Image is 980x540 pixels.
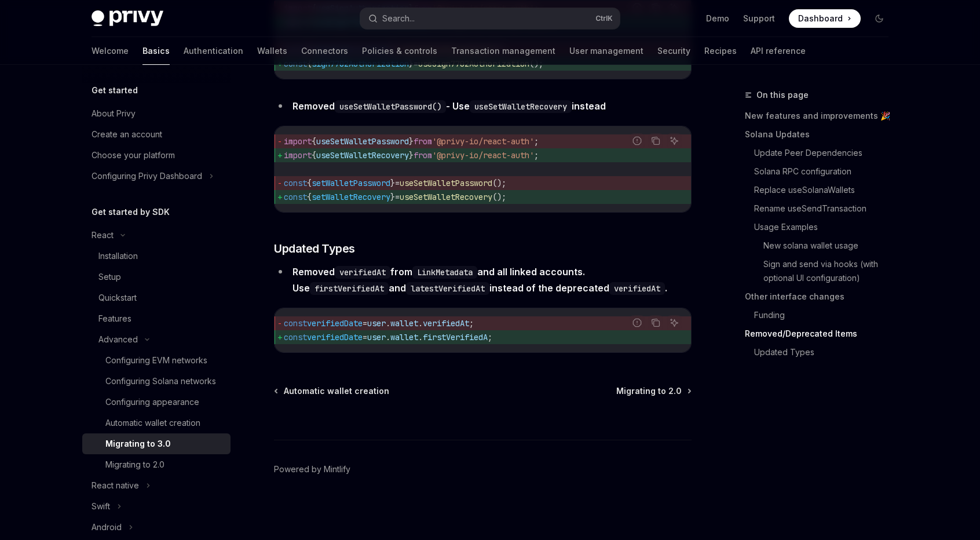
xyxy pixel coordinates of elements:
span: = [363,332,367,342]
code: verifiedAt [609,282,665,295]
span: . [386,332,390,342]
a: Migrating to 2.0 [616,385,690,397]
span: { [307,192,312,202]
h5: Get started by SDK [92,205,170,219]
a: User management [569,37,643,65]
a: New features and improvements 🎉 [745,107,898,125]
span: const [284,192,307,202]
div: Features [98,312,131,326]
a: Rename useSendTransaction [754,199,898,218]
span: wallet [390,332,418,342]
button: Copy the contents from the code block [648,315,663,330]
span: verifiedAt [423,318,469,329]
span: const [284,332,307,342]
h5: Get started [92,83,138,97]
button: Search...CtrlK [360,8,620,29]
a: Recipes [704,37,737,65]
code: useSetWalletRecovery [470,100,572,113]
span: useSetWalletPassword [316,136,409,147]
span: . [386,318,390,329]
div: Configuring Solana networks [105,374,216,388]
strong: Removed - Use instead [292,100,606,112]
button: Copy the contents from the code block [648,133,663,148]
div: React native [92,479,139,492]
code: verifiedAt [335,266,390,279]
span: useSetWalletPassword [400,178,492,188]
strong: Removed from and all linked accounts. Use and instead of the deprecated . [292,266,667,294]
a: Wallets [257,37,287,65]
span: const [284,178,307,188]
span: { [307,178,312,188]
span: (); [492,178,506,188]
div: Installation [98,249,138,263]
a: Funding [754,306,898,324]
div: Migrating to 3.0 [105,437,171,451]
a: Solana Updates [745,125,898,144]
span: ; [469,318,474,329]
span: } [409,150,414,160]
a: API reference [751,37,806,65]
a: Transaction management [451,37,555,65]
span: useSetWalletRecovery [400,192,492,202]
span: setWalletPassword [312,178,390,188]
div: Configuring appearance [105,395,199,409]
span: Dashboard [798,13,843,24]
span: setWalletRecovery [312,192,390,202]
code: useSetWalletPassword() [335,100,446,113]
span: ; [534,136,539,147]
a: Configuring EVM networks [82,350,231,371]
a: Sign and send via hooks (with optional UI configuration) [763,255,898,287]
a: Policies & controls [362,37,437,65]
a: About Privy [82,103,231,124]
span: Migrating to 2.0 [616,385,682,397]
a: Basics [142,37,170,65]
code: latestVerifiedAt [406,282,489,295]
span: . [418,332,423,342]
div: Create an account [92,127,162,141]
span: } [409,136,414,147]
a: Demo [706,13,729,24]
a: Automatic wallet creation [82,413,231,433]
span: useSetWalletRecovery [316,150,409,160]
code: firstVerifiedAt [310,282,389,295]
a: Dashboard [789,9,861,28]
span: import [284,150,312,160]
span: = [395,192,400,202]
span: '@privy-io/react-auth' [432,136,534,147]
span: = [363,318,367,329]
button: Ask AI [667,133,682,148]
span: } [390,192,395,202]
span: verifiedDate [307,318,363,329]
div: Search... [382,12,415,25]
div: Android [92,520,122,534]
button: Ask AI [667,315,682,330]
div: Migrating to 2.0 [105,458,164,472]
button: Report incorrect code [630,133,645,148]
span: from [414,136,432,147]
span: . [418,318,423,329]
img: dark logo [92,10,163,27]
a: Other interface changes [745,287,898,306]
a: Quickstart [82,287,231,308]
button: Report incorrect code [630,315,645,330]
span: firstVerifiedA [423,332,488,342]
a: Features [82,308,231,329]
div: Advanced [98,333,138,346]
a: Welcome [92,37,129,65]
a: Migrating to 2.0 [82,454,231,475]
span: { [312,150,316,160]
div: Choose your platform [92,148,175,162]
span: Automatic wallet creation [284,385,389,397]
span: const [284,318,307,329]
div: Setup [98,270,121,284]
a: Support [743,13,775,24]
span: ; [488,332,492,342]
span: Updated Types [274,240,355,257]
a: Authentication [184,37,243,65]
a: Usage Examples [754,218,898,236]
button: Toggle dark mode [870,9,888,28]
a: Replace useSolanaWallets [754,181,898,199]
a: Removed/Deprecated Items [745,324,898,343]
div: Configuring Privy Dashboard [92,169,202,183]
div: Configuring EVM networks [105,353,207,367]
